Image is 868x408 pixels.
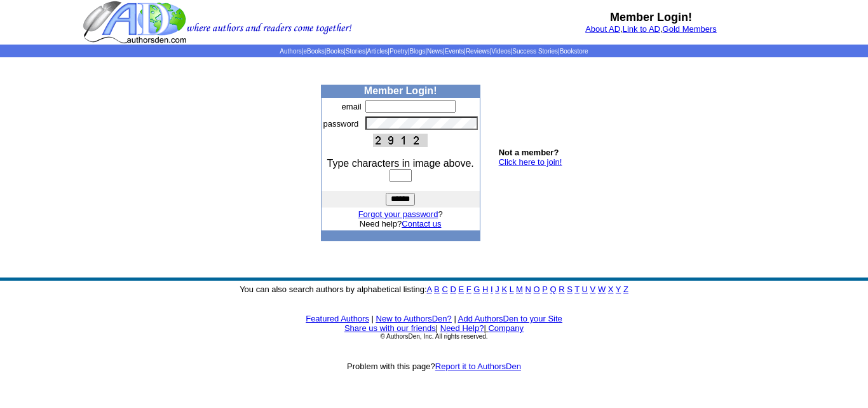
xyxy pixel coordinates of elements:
[435,362,521,371] a: Report it to AuthorsDen
[280,48,588,55] span: | | | | | | | | | | | |
[473,285,480,294] a: G
[436,323,438,333] font: |
[466,285,471,294] a: F
[327,158,474,169] font: Type characters in image above.
[560,48,588,55] a: Bookstore
[495,285,499,294] a: J
[372,314,374,323] font: |
[623,24,660,34] a: Link to AD
[450,285,456,294] a: D
[347,362,521,371] font: Problem with this page?
[306,314,369,323] a: Featured Authors
[376,314,452,323] a: New to AuthorsDen?
[458,314,562,323] a: Add AuthorsDen to your Site
[499,148,559,157] b: Not a member?
[364,85,437,96] b: Member Login!
[610,11,692,24] b: Member Login!
[582,285,588,294] a: U
[574,285,580,294] a: T
[358,209,438,219] a: Forgot your password
[534,285,540,294] a: O
[360,219,442,229] font: Need help?
[358,209,443,219] font: ?
[484,323,524,333] font: |
[585,24,620,34] a: About AD
[344,323,436,333] a: Share us with our friends
[454,314,456,323] font: |
[346,48,365,55] a: Stories
[326,48,344,55] a: Books
[458,285,464,294] a: E
[590,285,596,294] a: V
[516,285,523,294] a: M
[499,157,562,167] a: Click here to join!
[616,285,621,294] a: Y
[608,285,614,294] a: X
[442,285,447,294] a: C
[512,48,558,55] a: Success Stories
[373,134,428,147] img: This Is CAPTCHA Image
[567,285,573,294] a: S
[542,285,547,294] a: P
[303,48,324,55] a: eBooks
[482,285,488,294] a: H
[663,24,717,34] a: Gold Members
[240,285,628,294] font: You can also search authors by alphabetical listing:
[585,24,717,34] font: , ,
[445,48,465,55] a: Events
[466,48,490,55] a: Reviews
[434,285,440,294] a: B
[491,285,493,294] a: I
[623,285,628,294] a: Z
[526,285,531,294] a: N
[510,285,514,294] a: L
[501,285,507,294] a: K
[367,48,388,55] a: Articles
[280,48,301,55] a: Authors
[390,48,408,55] a: Poetry
[380,333,487,340] font: © AuthorsDen, Inc. All rights reserved.
[342,102,362,111] font: email
[559,285,564,294] a: R
[427,285,432,294] a: A
[427,48,443,55] a: News
[402,219,441,229] a: Contact us
[440,323,484,333] a: Need Help?
[491,48,510,55] a: Videos
[598,285,606,294] a: W
[550,285,556,294] a: Q
[409,48,425,55] a: Blogs
[323,119,359,129] font: password
[488,323,524,333] a: Company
